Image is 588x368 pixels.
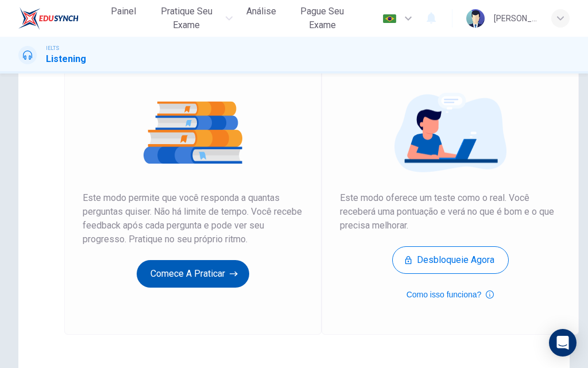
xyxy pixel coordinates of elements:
[466,9,485,28] img: Profile picture
[146,1,237,36] button: Pratique seu exame
[392,246,509,274] button: Desbloqueie agora
[46,52,86,66] h1: Listening
[105,1,142,22] button: Painel
[18,7,105,30] a: EduSynch logo
[340,191,560,233] span: Este modo oferece um teste como o real. Você receberá uma pontuação e verá no que é bom e o que p...
[407,288,494,301] button: Como isso funciona?
[137,260,249,288] button: Comece a praticar
[111,5,136,18] span: Painel
[549,329,577,357] div: Open Intercom Messenger
[246,5,276,18] span: Análise
[290,5,355,32] span: Pague Seu Exame
[285,1,359,36] button: Pague Seu Exame
[242,1,281,22] button: Análise
[83,191,303,246] span: Este modo permite que você responda a quantas perguntas quiser. Não há limite de tempo. Você rece...
[242,1,281,36] a: Análise
[46,44,59,52] span: IELTS
[151,5,222,32] span: Pratique seu exame
[382,14,397,23] img: pt
[18,7,79,30] img: EduSynch logo
[105,1,142,36] a: Painel
[494,11,537,25] div: [PERSON_NAME] RIGUES [PERSON_NAME] [PERSON_NAME]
